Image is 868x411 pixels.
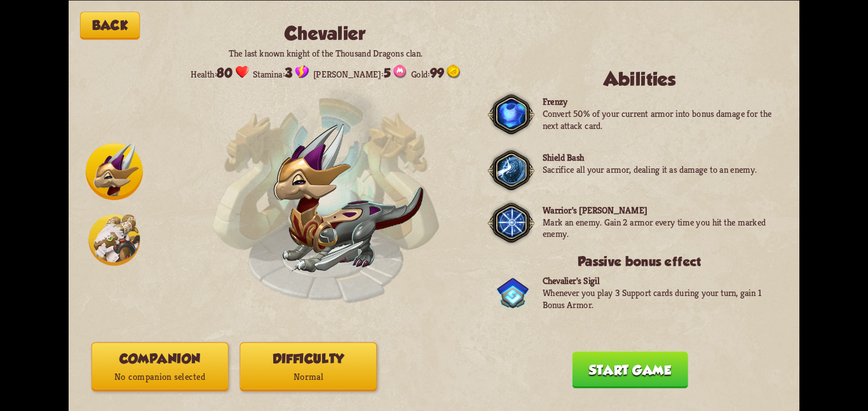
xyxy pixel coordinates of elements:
[92,368,228,386] p: No companion selected
[274,125,423,274] img: Chevalier_Dragon.png
[543,204,782,216] p: Warrior's [PERSON_NAME]
[212,80,440,308] img: Enchantment_Altar.png
[88,214,140,266] img: Barbarian_Dragon_Icon.png
[393,65,407,79] img: Mana_Points.png
[543,163,757,175] p: Sacrifice all your armor, dealing it as damage to an enemy.
[487,146,534,194] img: Dark_Frame.png
[447,65,461,79] img: Gold.png
[487,199,534,246] img: Dark_Frame.png
[430,65,444,79] span: 99
[240,342,377,391] button: DifficultyNormal
[273,124,423,275] img: Chevalier_Dragon.png
[543,286,782,311] p: Whenever you play 3 Support cards during your turn, gain 1 Bonus Armor.
[497,278,529,309] img: ChevalierSigil.png
[253,65,309,80] div: Stamina:
[543,151,757,163] p: Shield Bash
[543,107,782,131] p: Convert 50% of your current armor into bonus damage for the next attack card.
[235,65,249,79] img: Heart.png
[411,65,461,80] div: Gold:
[543,274,782,286] p: Chevalier's Sigil
[191,65,249,80] div: Health:
[543,95,782,107] p: Frenzy
[572,351,688,388] button: Start game
[543,216,782,240] p: Mark an enemy. Gain 2 armor every time you hit the marked enemy.
[384,65,391,79] span: 5
[313,65,407,80] div: [PERSON_NAME]:
[285,65,292,79] span: 3
[217,65,232,79] span: 80
[189,23,463,44] h2: Chevalier
[497,254,782,269] h3: Passive bonus effect
[487,90,534,138] img: Dark_Frame.png
[189,47,463,59] p: The last known knight of the Thousand Dragons clan.
[295,65,309,79] img: Stamina_Icon.png
[240,368,376,386] p: Normal
[80,11,140,39] button: Back
[497,69,782,90] h2: Abilities
[86,143,143,200] img: Chevalier_Dragon_Icon.png
[92,342,229,391] button: CompanionNo companion selected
